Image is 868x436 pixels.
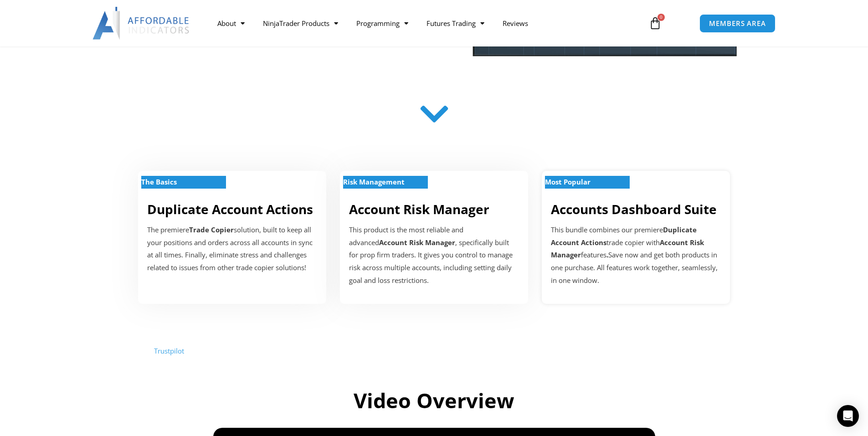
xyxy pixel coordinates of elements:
a: About [208,13,254,34]
strong: Trade Copier [189,225,234,234]
a: Duplicate Account Actions [147,200,313,218]
b: Duplicate Account Actions [551,225,697,247]
a: NinjaTrader Products [254,13,347,34]
a: Reviews [493,13,537,34]
p: This product is the most reliable and advanced , specifically built for prop firm traders. It giv... [349,224,519,287]
img: LogoAI | Affordable Indicators – NinjaTrader [92,7,190,40]
p: The premiere solution, built to keep all your positions and orders across all accounts in sync at... [147,224,317,274]
strong: The Basics [141,177,177,186]
b: . [606,250,608,259]
strong: Risk Management [343,177,405,186]
strong: Most Popular [545,177,591,186]
a: Trustpilot [154,346,184,355]
a: Account Risk Manager [349,200,489,218]
strong: Account Risk Manager [379,238,455,247]
h2: Video Overview [179,387,689,414]
nav: Menu [208,13,638,34]
a: Accounts Dashboard Suite [551,200,717,218]
div: This bundle combines our premiere trade copier with features Save now and get both products in on... [551,224,721,287]
span: MEMBERS AREA [709,20,766,27]
a: MEMBERS AREA [699,14,776,33]
div: Open Intercom Messenger [837,405,859,427]
a: 0 [635,10,675,36]
span: 0 [657,14,665,21]
a: Futures Trading [417,13,493,34]
a: Programming [347,13,417,34]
